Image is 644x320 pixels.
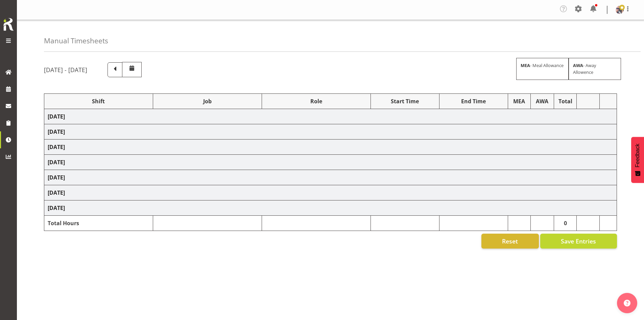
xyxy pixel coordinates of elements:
[44,124,617,140] td: [DATE]
[616,6,624,14] img: shaun-dalgetty840549a0c8df28bbc325279ea0715bbc.png
[502,237,518,246] span: Reset
[481,234,539,249] button: Reset
[516,58,569,80] div: - Meal Allowance
[511,97,527,105] div: MEA
[443,97,504,105] div: End Time
[44,170,617,185] td: [DATE]
[573,62,583,68] strong: AWA
[44,216,153,231] td: Total Hours
[554,216,577,231] td: 0
[44,66,87,73] h5: [DATE] - [DATE]
[2,17,15,32] img: Rosterit icon logo
[521,62,530,68] strong: MEA
[44,140,617,155] td: [DATE]
[265,97,367,105] div: Role
[561,237,596,246] span: Save Entries
[631,137,644,183] button: Feedback - Show survey
[534,97,550,105] div: AWA
[44,185,617,200] td: [DATE]
[569,58,621,80] div: - Away Allowence
[48,97,149,105] div: Shift
[540,234,617,249] button: Save Entries
[44,37,108,45] h4: Manual Timesheets
[374,97,436,105] div: Start Time
[635,144,641,167] span: Feedback
[557,97,573,105] div: Total
[44,109,617,124] td: [DATE]
[44,200,617,216] td: [DATE]
[44,155,617,170] td: [DATE]
[157,97,258,105] div: Job
[624,300,630,306] img: help-xxl-2.png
